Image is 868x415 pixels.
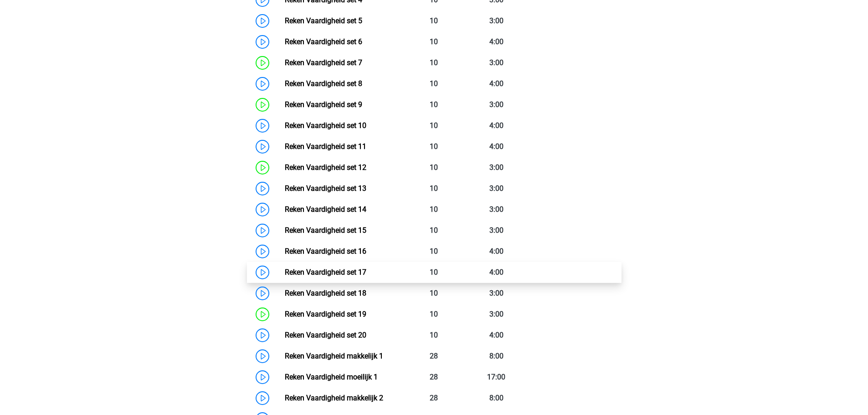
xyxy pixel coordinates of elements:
a: Reken Vaardigheid set 6 [285,37,362,46]
a: Reken Vaardigheid set 14 [285,205,366,214]
a: Reken Vaardigheid set 7 [285,58,362,67]
a: Reken Vaardigheid set 10 [285,121,366,130]
a: Reken Vaardigheid set 15 [285,226,366,235]
a: Reken Vaardigheid set 9 [285,100,362,109]
a: Reken Vaardigheid set 16 [285,247,366,256]
a: Reken Vaardigheid set 5 [285,16,362,25]
a: Reken Vaardigheid set 19 [285,310,366,318]
a: Reken Vaardigheid set 11 [285,142,366,151]
a: Reken Vaardigheid set 8 [285,79,362,88]
a: Reken Vaardigheid makkelijk 2 [285,394,383,402]
a: Reken Vaardigheid moeilijk 1 [285,373,378,381]
a: Reken Vaardigheid set 13 [285,184,366,193]
a: Reken Vaardigheid set 17 [285,268,366,277]
a: Reken Vaardigheid set 20 [285,331,366,339]
a: Reken Vaardigheid set 18 [285,289,366,297]
a: Reken Vaardigheid makkelijk 1 [285,352,383,360]
a: Reken Vaardigheid set 12 [285,163,366,172]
